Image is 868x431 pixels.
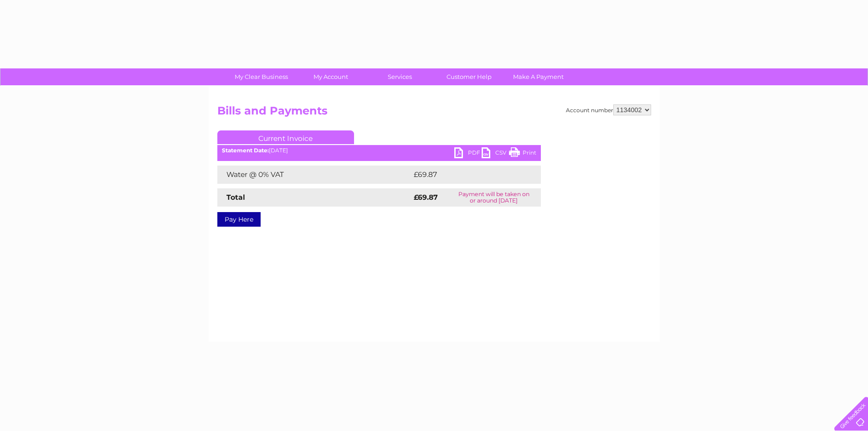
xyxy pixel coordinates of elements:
[414,193,438,202] strong: £69.87
[293,68,368,85] a: My Account
[509,147,536,161] a: Print
[566,104,651,115] div: Account number
[447,188,541,207] td: Payment will be taken on or around [DATE]
[224,68,299,85] a: My Clear Business
[226,193,245,202] strong: Total
[217,130,354,144] a: Current Invoice
[362,68,437,85] a: Services
[431,68,507,85] a: Customer Help
[222,147,269,154] b: Statement Date:
[501,68,576,85] a: Make A Payment
[217,147,541,154] div: [DATE]
[454,147,482,161] a: PDF
[217,104,651,122] h2: Bills and Payments
[217,212,261,227] a: Pay Here
[411,166,523,184] td: £69.87
[217,166,411,184] td: Water @ 0% VAT
[482,147,509,161] a: CSV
